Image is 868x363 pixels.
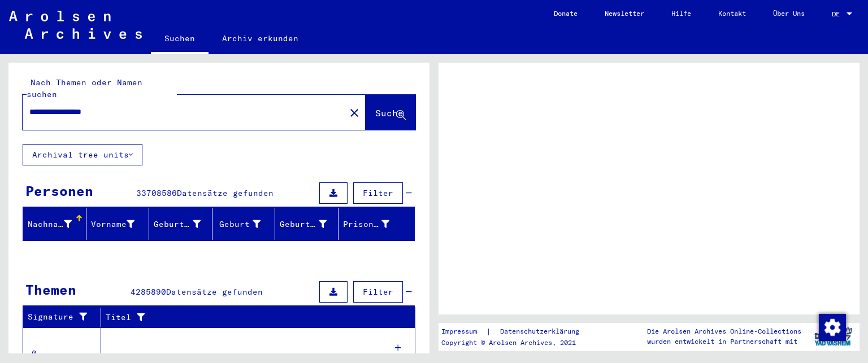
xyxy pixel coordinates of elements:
[212,208,276,240] mat-header-cell: Geburt‏
[151,25,209,54] a: Suchen
[375,107,403,119] span: Suche
[154,218,201,230] div: Geburtsname
[91,215,149,233] div: Vorname
[106,308,404,326] div: Titel
[818,313,845,340] div: Zustimmung ändern
[819,314,846,341] img: Zustimmung ändern
[348,106,361,120] mat-icon: close
[343,218,390,230] div: Prisoner #
[25,279,76,300] div: Themen
[177,188,274,198] span: Datensätze gefunden
[28,311,92,323] div: Signature
[217,215,275,233] div: Geburt‏
[209,25,312,52] a: Archiv erkunden
[217,218,261,230] div: Geburt‏
[338,208,415,240] mat-header-cell: Prisoner #
[343,215,404,233] div: Prisoner #
[91,218,135,230] div: Vorname
[136,188,177,198] span: 33708586
[27,77,142,99] mat-label: Nach Themen oder Namen suchen
[9,11,142,39] img: Arolsen_neg.svg
[363,188,393,198] span: Filter
[131,287,166,297] span: 4285890
[363,287,393,297] span: Filter
[812,322,854,351] img: yv_logo.png
[28,215,86,233] div: Nachname
[343,101,366,124] button: Clear
[86,208,150,240] mat-header-cell: Vorname
[23,208,86,240] mat-header-cell: Nachname
[441,326,486,338] a: Impressum
[23,144,142,165] button: Archival tree units
[647,336,801,347] p: wurden entwickelt in Partnerschaft mit
[441,326,593,338] div: |
[275,208,338,240] mat-header-cell: Geburtsdatum
[353,281,403,303] button: Filter
[647,326,801,336] p: Die Arolsen Archives Online-Collections
[28,218,72,230] div: Nachname
[353,182,403,204] button: Filter
[441,338,593,348] p: Copyright © Arolsen Archives, 2021
[149,208,212,240] mat-header-cell: Geburtsname
[280,215,341,233] div: Geburtsdatum
[491,326,593,338] a: Datenschutzerklärung
[832,10,844,18] span: DE
[166,287,263,297] span: Datensätze gefunden
[28,308,103,326] div: Signature
[25,181,93,201] div: Personen
[106,312,393,323] div: Titel
[280,218,327,230] div: Geburtsdatum
[366,95,415,130] button: Suche
[154,215,215,233] div: Geburtsname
